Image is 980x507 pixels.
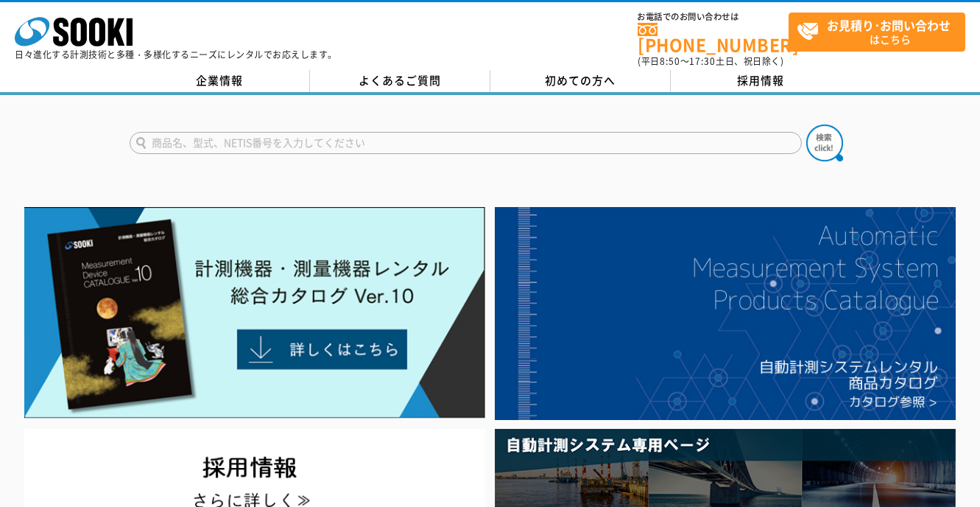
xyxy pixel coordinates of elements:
[130,70,310,92] a: 企業情報
[15,50,337,59] p: 日々進化する計測技術と多種・多様化するニーズにレンタルでお応えします。
[490,70,671,92] a: 初めての方へ
[660,55,680,68] span: 8:50
[689,55,716,68] span: 17:30
[545,72,616,88] span: 初めての方へ
[806,125,843,161] img: btn_search.png
[638,23,789,53] a: [PHONE_NUMBER]
[495,207,956,420] img: 自動計測システムカタログ
[671,70,851,92] a: 採用情報
[638,13,789,21] span: お電話でのお問い合わせは
[310,70,490,92] a: よくあるご質問
[789,13,965,52] a: お見積り･お問い合わせはこちら
[797,13,965,50] span: はこちら
[827,16,951,34] strong: お見積り･お問い合わせ
[24,207,485,419] img: Catalog Ver10
[638,55,783,68] span: (平日 ～ 土日、祝日除く)
[130,132,802,154] input: 商品名、型式、NETIS番号を入力してください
